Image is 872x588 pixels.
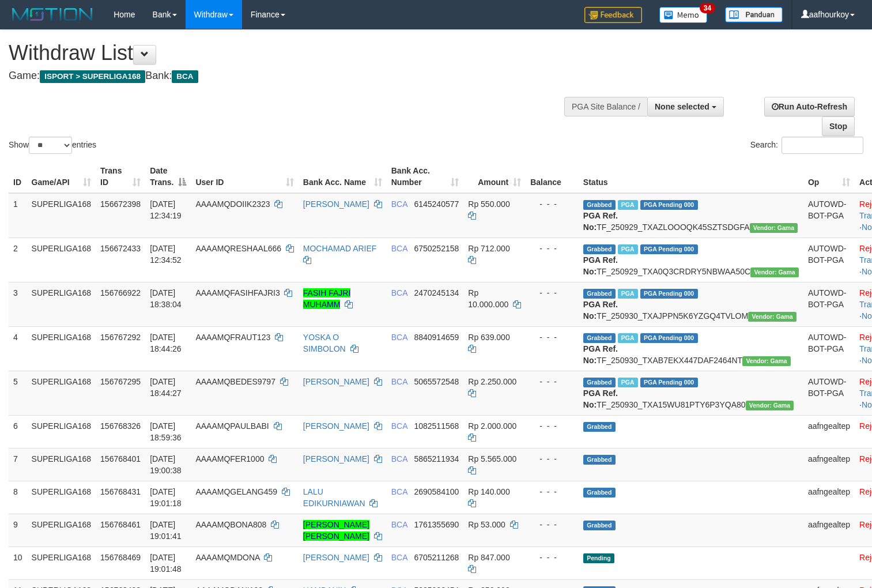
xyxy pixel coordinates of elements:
div: - - - [530,519,574,530]
span: AAAAMQRESHAAL666 [195,244,281,253]
span: Rp 5.565.000 [468,454,516,463]
td: 4 [9,326,27,371]
span: Grabbed [583,488,616,497]
span: Rp 847.000 [468,553,509,562]
span: [DATE] 19:00:38 [150,454,182,475]
th: Bank Acc. Number: activate to sort column ascending [387,160,464,193]
span: Grabbed [583,289,616,299]
div: - - - [530,552,574,563]
span: Rp 2.250.000 [468,377,516,386]
span: Copy 5865211934 to clipboard [414,454,459,463]
td: 3 [9,282,27,326]
span: AAAAMQGELANG459 [195,487,277,496]
span: Marked by aafsoumeymey [618,289,638,299]
span: BCA [391,487,407,496]
a: [PERSON_NAME] [303,421,369,431]
span: Marked by aafsoycanthlai [618,378,638,387]
span: Vendor URL: https://trx31.1velocity.biz [746,401,794,410]
span: Marked by aafsoycanthlai [618,333,638,343]
img: panduan.png [725,7,783,22]
span: AAAAMQFER1000 [195,454,264,463]
span: 156768431 [100,487,141,496]
span: AAAAMQMDONA [195,553,259,562]
button: None selected [647,97,724,116]
span: Grabbed [583,244,616,254]
span: Rp 53.000 [468,520,505,529]
td: aafngealtep [803,415,855,448]
img: MOTION_logo.png [9,6,96,23]
th: Trans ID: activate to sort column ascending [96,160,145,193]
a: YOSKA O SIMBOLON [303,333,346,353]
span: Copy 6145240577 to clipboard [414,199,459,209]
h4: Game: Bank: [9,70,570,82]
td: SUPERLIGA168 [27,481,96,514]
img: Button%20Memo.svg [659,7,708,23]
span: Rp 639.000 [468,333,509,342]
span: [DATE] 19:01:18 [150,487,182,508]
span: Copy 1761355690 to clipboard [414,520,459,529]
img: Feedback.jpg [584,7,642,23]
td: 9 [9,514,27,546]
td: AUTOWD-BOT-PGA [803,326,855,371]
b: PGA Ref. No: [583,300,618,321]
span: 156766922 [100,288,141,297]
span: 156768326 [100,421,141,431]
span: BCA [391,377,407,386]
th: Op: activate to sort column ascending [803,160,855,193]
span: Copy 5065572548 to clipboard [414,377,459,386]
a: [PERSON_NAME] [303,454,369,463]
span: [DATE] 18:44:26 [150,333,182,353]
td: aafngealtep [803,514,855,546]
span: [DATE] 19:01:48 [150,553,182,574]
span: 156768469 [100,553,141,562]
a: FASIH FAJRI MUHAMM [303,288,350,309]
td: 6 [9,415,27,448]
span: Marked by aafsoycanthlai [618,244,638,254]
span: BCA [391,199,407,209]
span: 156672398 [100,199,141,209]
td: 10 [9,546,27,579]
div: - - - [530,376,574,387]
h1: Withdraw List [9,42,570,65]
div: - - - [530,287,574,299]
td: TF_250930_TXA15WU81PTY6P3YQA80 [579,371,803,415]
span: 156672433 [100,244,141,253]
td: SUPERLIGA168 [27,371,96,415]
a: Run Auto-Refresh [764,97,855,116]
td: SUPERLIGA168 [27,193,96,238]
td: AUTOWD-BOT-PGA [803,193,855,238]
td: 2 [9,238,27,282]
td: aafngealtep [803,481,855,514]
div: - - - [530,453,574,465]
span: BCA [391,244,407,253]
span: 156767295 [100,377,141,386]
th: Game/API: activate to sort column ascending [27,160,96,193]
span: Rp 550.000 [468,199,509,209]
span: AAAAMQDOIIK2323 [195,199,270,209]
td: SUPERLIGA168 [27,448,96,481]
div: PGA Site Balance / [564,97,647,116]
th: Date Trans.: activate to sort column descending [145,160,191,193]
td: AUTOWD-BOT-PGA [803,371,855,415]
td: AUTOWD-BOT-PGA [803,238,855,282]
span: Rp 712.000 [468,244,509,253]
span: BCA [391,288,407,297]
span: PGA Pending [640,378,698,387]
span: BCA [391,553,407,562]
span: BCA [391,454,407,463]
td: SUPERLIGA168 [27,282,96,326]
span: BCA [391,520,407,529]
span: Grabbed [583,422,616,432]
div: - - - [530,243,574,254]
td: SUPERLIGA168 [27,238,96,282]
td: SUPERLIGA168 [27,546,96,579]
span: AAAAMQBEDES9797 [195,377,275,386]
td: TF_250929_TXAZLOOOQK45SZTSDGFA [579,193,803,238]
div: - - - [530,198,574,210]
a: LALU EDIKURNIAWAN [303,487,365,508]
span: Copy 2470245134 to clipboard [414,288,459,297]
b: PGA Ref. No: [583,389,618,409]
span: Pending [583,553,614,563]
span: AAAAMQFASIHFAJRI3 [195,288,280,297]
span: Vendor URL: https://trx31.1velocity.biz [748,312,796,322]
